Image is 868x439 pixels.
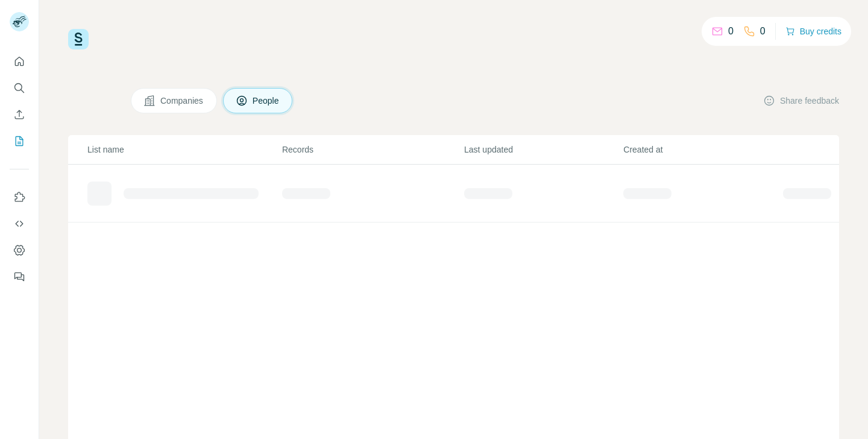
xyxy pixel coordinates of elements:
button: Dashboard [10,239,29,261]
button: Search [10,77,29,99]
p: Created at [623,144,781,156]
p: 0 [728,24,734,39]
button: Share feedback [763,95,839,107]
button: Enrich CSV [10,104,29,125]
span: Companies [160,95,204,107]
p: 0 [760,24,766,39]
img: Surfe Logo [68,29,89,49]
p: Records [282,144,463,156]
p: Last updated [464,144,622,156]
button: Quick start [10,51,29,72]
button: Use Surfe API [10,213,29,235]
button: Use Surfe on LinkedIn [10,186,29,208]
button: Feedback [10,266,29,288]
button: Buy credits [785,23,841,40]
span: People [253,95,280,107]
p: List name [87,144,281,156]
button: My lists [10,130,29,152]
h4: My lists [68,91,116,110]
